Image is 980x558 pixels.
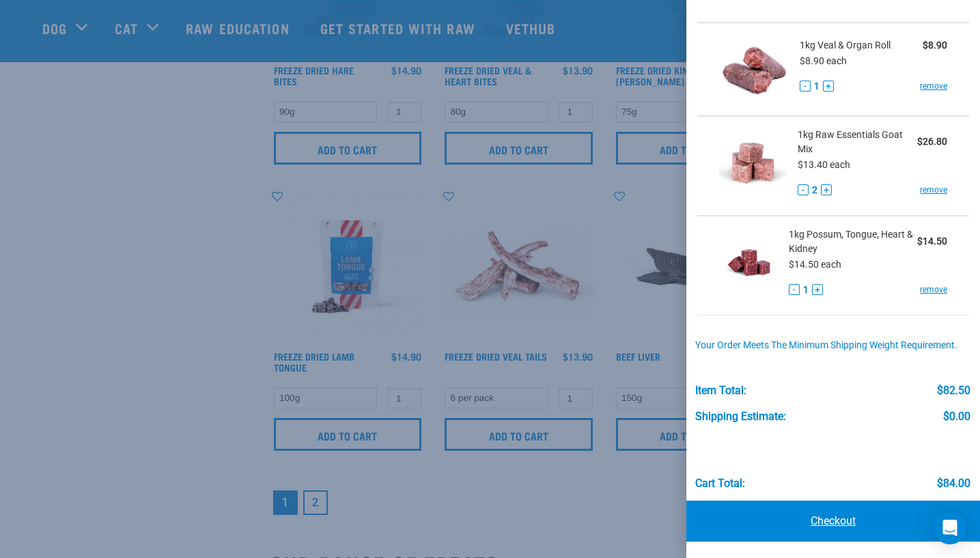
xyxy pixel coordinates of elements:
span: 1 [803,283,809,297]
a: remove [920,283,947,296]
span: 1kg Raw Essentials Goat Mix [798,128,917,156]
span: 2 [812,183,817,197]
div: Your order meets the minimum shipping weight requirement. [695,340,970,351]
img: Veal & Organ Roll [719,34,789,104]
button: - [789,284,800,295]
span: 1kg Veal & Organ Roll [800,38,891,53]
a: remove [920,80,947,92]
strong: $14.50 [917,236,947,247]
span: 1 [814,79,820,94]
button: + [821,184,832,195]
button: - [798,184,809,195]
img: Possum, Tongue, Heart & Kidney [719,227,779,298]
div: $82.50 [937,385,970,397]
div: $84.00 [937,477,970,490]
span: 1kg Possum, Tongue, Heart & Kidney [789,227,917,256]
span: $13.40 each [798,159,850,170]
span: $14.50 each [789,259,841,270]
div: Cart total: [695,477,745,490]
a: remove [920,184,947,196]
strong: $26.80 [917,136,947,147]
div: Item Total: [695,385,746,397]
div: Shipping Estimate: [695,410,786,423]
div: Open Intercom Messenger [934,512,966,544]
div: $0.00 [943,410,970,423]
span: $8.90 each [800,55,847,66]
img: Raw Essentials Goat Mix [719,128,788,198]
button: + [812,284,823,295]
button: + [823,81,834,92]
strong: $8.90 [923,40,947,51]
button: - [800,81,811,92]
